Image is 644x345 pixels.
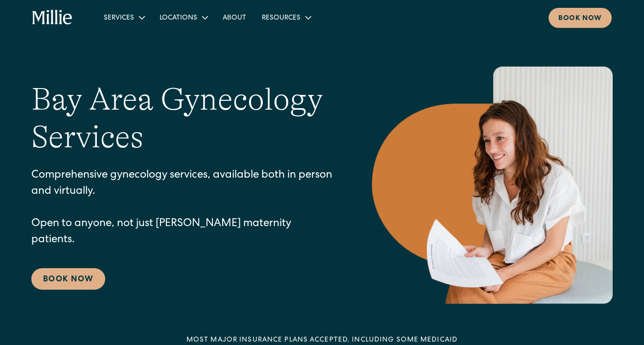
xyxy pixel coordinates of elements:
div: Locations [160,13,197,23]
div: Services [96,9,152,25]
a: Book Now [31,268,105,290]
div: Resources [254,9,318,25]
div: Locations [152,9,215,25]
div: Resources [262,13,300,23]
a: About [215,9,254,25]
a: home [32,10,72,25]
div: Services [104,13,134,23]
div: Book now [558,14,602,24]
a: Book now [549,8,612,28]
img: Smiling woman holding documents during a consultation, reflecting supportive guidance in maternit... [372,67,613,304]
h1: Bay Area Gynecology Services [31,81,333,156]
p: Comprehensive gynecology services, available both in person and virtually. Open to anyone, not ju... [31,168,333,249]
